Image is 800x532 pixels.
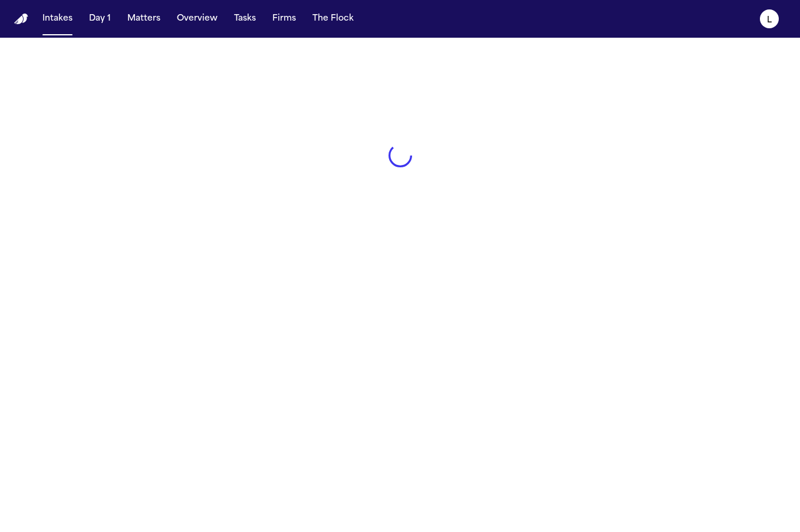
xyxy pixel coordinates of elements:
[268,8,301,29] button: Firms
[123,8,165,29] button: Matters
[14,14,28,25] a: Home
[14,14,28,25] img: Finch Logo
[38,8,77,29] button: Intakes
[84,8,116,29] button: Day 1
[308,8,358,29] button: The Flock
[229,8,261,29] button: Tasks
[172,8,222,29] button: Overview
[767,16,772,24] text: L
